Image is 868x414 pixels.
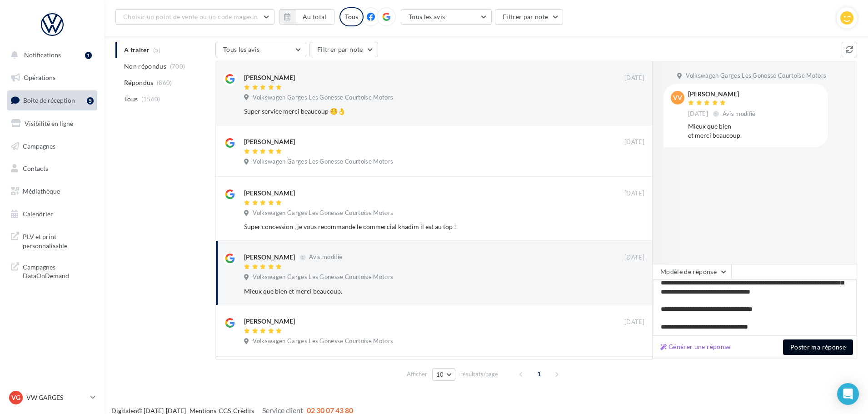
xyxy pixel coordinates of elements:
[837,383,859,405] div: Open Intercom Messenger
[432,368,455,381] button: 10
[253,209,393,217] span: Volkswagen Garges Les Gonesse Courtoise Motors
[460,370,498,379] span: résultats/page
[85,52,92,59] div: 1
[686,72,826,80] span: Volkswagen Garges Les Gonesse Courtoise Motors
[673,93,682,102] span: vV
[253,158,393,166] span: Volkswagen Garges Les Gonesse Courtoise Motors
[5,114,99,133] a: Visibilité en ligne
[495,9,564,25] button: Filtrer par note
[244,189,295,198] div: [PERSON_NAME]
[244,137,295,146] div: [PERSON_NAME]
[23,210,53,218] span: Calendrier
[624,74,644,82] span: [DATE]
[253,94,393,102] span: Volkswagen Garges Les Gonesse Courtoise Motors
[24,74,55,81] span: Opérations
[5,159,99,178] a: Contacts
[244,287,585,296] div: Mieux que bien et merci beaucoup.
[5,68,99,87] a: Opérations
[253,337,393,345] span: Volkswagen Garges Les Gonesse Courtoise Motors
[5,90,99,110] a: Boîte de réception5
[783,339,853,355] button: Poster ma réponse
[5,257,99,284] a: Campagnes DataOnDemand
[244,73,295,82] div: [PERSON_NAME]
[624,190,644,198] span: [DATE]
[26,393,87,402] p: VW GARGES
[688,91,758,97] div: [PERSON_NAME]
[23,187,60,195] span: Médiathèque
[5,45,95,65] button: Notifications 1
[5,137,99,156] a: Campagnes
[279,9,334,25] button: Au total
[532,367,546,381] span: 1
[244,317,295,326] div: [PERSON_NAME]
[653,264,732,279] button: Modèle de réponse
[723,110,756,117] span: Avis modifié
[11,393,20,402] span: VG
[25,120,73,127] span: Visibilité en ligne
[309,254,342,261] span: Avis modifié
[123,13,258,20] span: Choisir un point de vente ou un code magasin
[295,9,334,25] button: Au total
[141,95,160,103] span: (1560)
[253,273,393,281] span: Volkswagen Garges Les Gonesse Courtoise Motors
[436,371,444,378] span: 10
[407,370,427,379] span: Afficher
[5,205,99,224] a: Calendrier
[124,62,166,71] span: Non répondus
[87,97,94,105] div: 5
[115,9,274,25] button: Choisir un point de vente ou un code magasin
[244,107,585,116] div: Super service merci beaucoup ☺️👌
[624,254,644,262] span: [DATE]
[5,182,99,201] a: Médiathèque
[157,79,172,86] span: (860)
[124,78,154,87] span: Répondus
[688,110,708,118] span: [DATE]
[24,51,61,59] span: Notifications
[339,7,364,26] div: Tous
[309,42,378,57] button: Filtrer par note
[23,96,75,104] span: Boîte de réception
[5,227,99,254] a: PLV et print personnalisable
[409,13,445,20] span: Tous les avis
[624,138,644,146] span: [DATE]
[244,222,585,231] div: Super concession , je vous recommande le commercial khadim il est au top !
[23,230,94,250] span: PLV et print personnalisable
[223,45,260,53] span: Tous les avis
[23,261,94,280] span: Campagnes DataOnDemand
[401,9,492,25] button: Tous les avis
[23,142,55,150] span: Campagnes
[7,389,97,406] a: VG VW GARGES
[244,253,295,262] div: [PERSON_NAME]
[624,318,644,326] span: [DATE]
[23,165,48,172] span: Contacts
[657,341,734,352] button: Générer une réponse
[688,122,821,140] div: Mieux que bien et merci beaucoup.
[215,42,306,57] button: Tous les avis
[124,95,138,104] span: Tous
[170,63,185,70] span: (700)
